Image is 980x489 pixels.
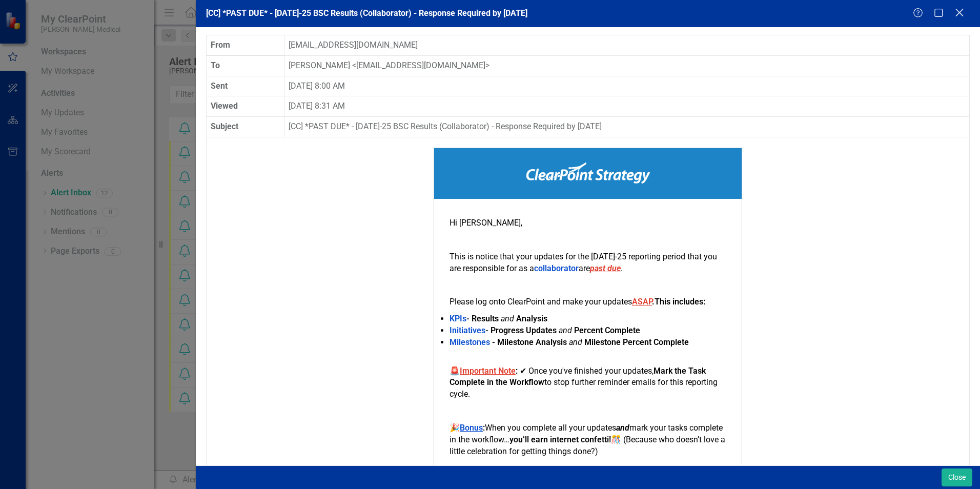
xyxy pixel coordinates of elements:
strong: : [460,423,485,433]
th: Subject [207,117,284,137]
span: 🎉 When you complete all your updates mark your tasks complete in the workflow… 🎊 (Because who doe... [450,423,725,456]
span: Important Note [460,366,516,376]
span: [CC] *PAST DUE* - [DATE]-25 BSC Results (Collaborator) - Response Required by [DATE] [206,8,527,18]
em: past due [590,263,621,273]
strong: . [652,297,655,307]
span: This is notice that your updates for the [DATE]-25 reporting period that you are responsible for ... [450,252,717,273]
strong: This includes: [655,297,705,307]
th: From [207,35,284,55]
td: [DATE] 8:31 AM [284,96,969,117]
span: are [579,263,590,273]
span: 🚨 [450,366,460,376]
em: and [501,314,514,323]
td: [PERSON_NAME] [EMAIL_ADDRESS][DOMAIN_NAME] [284,55,969,76]
strong: collaborator [534,263,579,273]
strong: Milestone Percent Complete [584,337,689,347]
span: < [352,60,356,70]
img: ClearPoint Strategy [526,162,650,184]
span: Please log onto ClearPoint and make your updates [450,297,705,307]
span: ✔ Once you've finished your updates, to stop further reminder emails for this reporting cycle. [450,366,718,399]
th: To [207,55,284,76]
strong: and [616,423,629,433]
th: Sent [207,76,284,96]
strong: : [450,366,518,376]
span: Initiatives [450,325,485,335]
button: Close [942,468,972,486]
span: Hi [PERSON_NAME], [450,218,522,228]
th: Viewed [207,96,284,117]
span: > [485,60,489,70]
td: [EMAIL_ADDRESS][DOMAIN_NAME] [284,35,969,55]
span: Bonus [460,423,483,433]
strong: Analysis [516,314,547,323]
strong: you’ll earn internet confetti! [509,435,611,444]
td: [CC] *PAST DUE* - [DATE]-25 BSC Results (Collaborator) - Response Required by [DATE] [284,117,969,137]
strong: ASAP [632,297,652,307]
strong: Milestones [450,337,490,347]
strong: Milestone Analysis [497,337,567,347]
em: and [569,337,582,347]
strong: Percent Complete [574,325,640,335]
strong: - [492,337,495,347]
span: KPIs [450,314,466,323]
em: and [559,325,572,335]
td: [DATE] 8:00 AM [284,76,969,96]
strong: - Progress Updates [450,325,557,335]
strong: - Results [450,314,499,323]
